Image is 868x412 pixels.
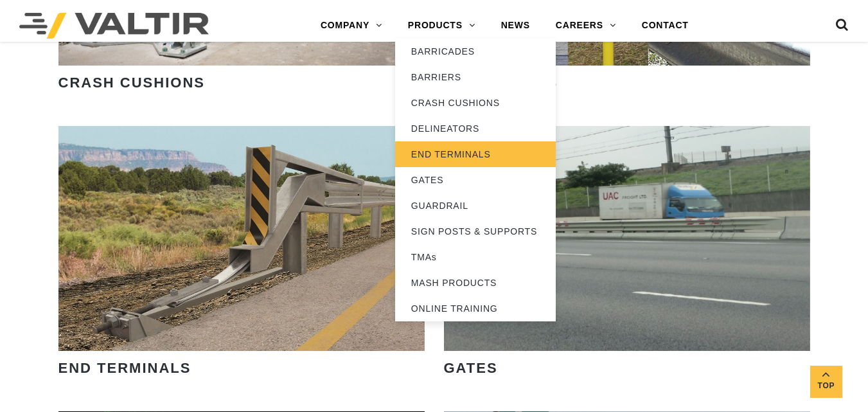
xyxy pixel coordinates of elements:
img: Valtir [19,13,209,39]
a: DELINEATORS [395,116,556,141]
strong: CRASH CUSHIONS [58,75,205,91]
a: CRASH CUSHIONS [395,90,556,116]
a: GUARDRAIL [395,193,556,219]
a: GATES [395,167,556,193]
a: SIGN POSTS & SUPPORTS [395,219,556,244]
a: CAREERS [543,13,629,39]
a: END TERMINALS [395,141,556,167]
a: COMPANY [308,13,395,39]
strong: GATES [444,360,498,376]
a: BARRICADES [395,39,556,64]
a: PRODUCTS [395,13,488,39]
a: ONLINE TRAINING [395,296,556,321]
span: Top [810,379,842,393]
a: NEWS [488,13,543,39]
a: MASH PRODUCTS [395,270,556,296]
strong: END TERMINALS [58,360,191,376]
a: CONTACT [629,13,702,39]
a: BARRIERS [395,64,556,90]
a: TMAs [395,244,556,270]
a: Top [810,366,842,398]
